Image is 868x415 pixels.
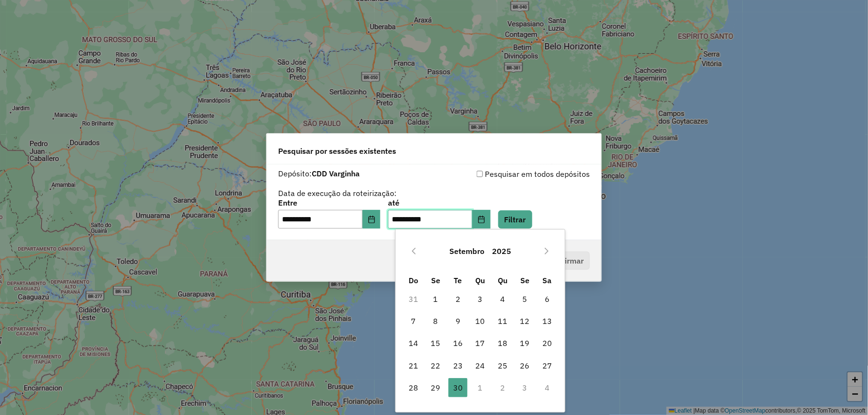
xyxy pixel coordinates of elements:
td: 18 [492,332,514,354]
td: 8 [424,310,447,332]
span: 30 [448,378,468,397]
button: Choose Date [363,210,381,229]
span: 6 [538,289,557,309]
label: até [388,197,490,208]
div: Pesquisar em todos depósitos [434,168,590,180]
span: 12 [516,311,535,331]
span: 1 [426,289,446,309]
span: 3 [471,289,490,309]
span: 23 [448,356,468,375]
span: 26 [516,356,535,375]
div: Choose Date [395,229,565,413]
span: 13 [538,311,557,331]
td: 9 [447,310,469,332]
button: Choose Month [446,240,488,263]
span: 4 [493,289,512,309]
span: Se [520,276,529,285]
span: 27 [538,356,557,375]
td: 2 [492,377,514,399]
span: 21 [404,356,423,375]
td: 29 [424,377,447,399]
td: 19 [514,332,536,354]
button: Previous Month [406,243,422,259]
span: 5 [516,289,535,309]
button: Choose Year [488,240,515,263]
button: Next Month [539,243,554,259]
td: 16 [447,332,469,354]
strong: CDD Varginha [312,169,360,178]
td: 2 [447,288,469,310]
span: Pesquisar por sessões existentes [278,145,396,157]
td: 12 [514,310,536,332]
td: 10 [469,310,492,332]
td: 7 [402,310,425,332]
span: Qu [476,276,485,285]
span: 11 [493,311,512,331]
td: 20 [536,332,559,354]
span: Se [431,276,440,285]
td: 4 [492,288,514,310]
span: Sa [543,276,552,285]
td: 27 [536,355,559,377]
label: Data de execução da roteirização: [278,187,397,199]
td: 25 [492,355,514,377]
span: 9 [448,311,468,331]
td: 21 [402,355,425,377]
td: 31 [402,288,425,310]
td: 17 [469,332,492,354]
label: Entre [278,197,380,208]
td: 30 [447,377,469,399]
td: 4 [536,377,559,399]
td: 1 [424,288,447,310]
span: Te [454,276,462,285]
span: 19 [516,334,535,353]
span: Do [409,276,418,285]
td: 23 [447,355,469,377]
button: Choose Date [472,210,491,229]
td: 13 [536,310,559,332]
td: 28 [402,377,425,399]
span: 16 [448,334,468,353]
button: Filtrar [498,210,532,229]
td: 11 [492,310,514,332]
td: 14 [402,332,425,354]
td: 6 [536,288,559,310]
span: 20 [538,334,557,353]
td: 5 [514,288,536,310]
td: 24 [469,355,492,377]
span: 14 [404,334,423,353]
span: 7 [404,311,423,331]
td: 1 [469,377,492,399]
td: 3 [514,377,536,399]
span: 24 [471,356,490,375]
span: 8 [426,311,446,331]
td: 15 [424,332,447,354]
td: 22 [424,355,447,377]
span: 2 [448,289,468,309]
label: Depósito: [278,168,360,179]
span: Qu [498,276,507,285]
span: 18 [493,334,512,353]
td: 26 [514,355,536,377]
span: 25 [493,356,512,375]
span: 15 [426,334,446,353]
span: 22 [426,356,446,375]
span: 28 [404,378,423,397]
span: 29 [426,378,446,397]
td: 3 [469,288,492,310]
span: 17 [471,334,490,353]
span: 10 [471,311,490,331]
